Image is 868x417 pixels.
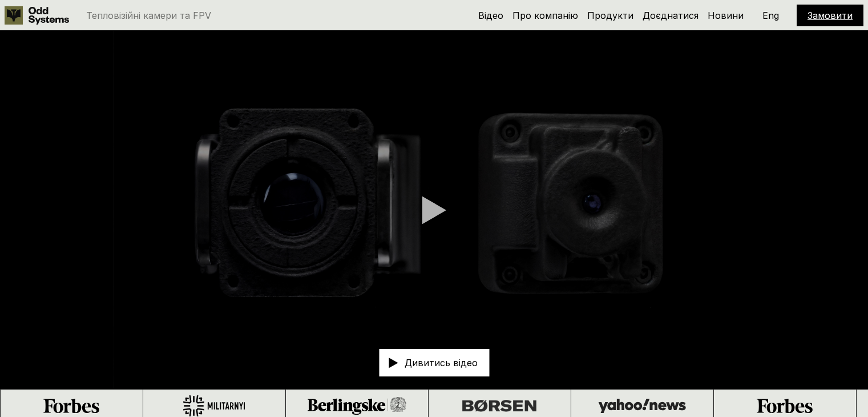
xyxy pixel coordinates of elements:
a: Відео [478,10,503,21]
a: Доєднатися [643,10,699,21]
p: Eng [762,11,779,20]
p: Тепловізійні камери та FPV [86,11,211,20]
a: Продукти [587,10,633,21]
a: Про компанію [512,10,578,21]
p: Дивитись відео [405,358,478,367]
a: Замовити [808,10,853,21]
a: Новини [708,10,744,21]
